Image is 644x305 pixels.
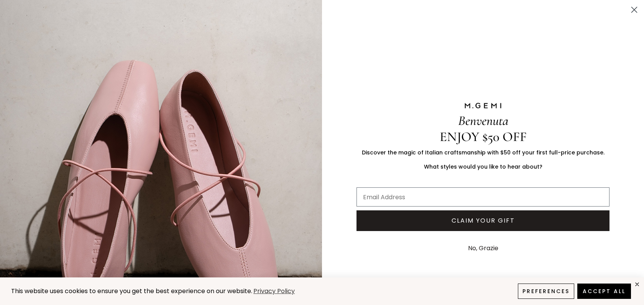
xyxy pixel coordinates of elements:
button: CLAIM YOUR GIFT [356,210,609,231]
span: What styles would you like to hear about? [424,163,542,171]
span: Benvenuta [458,113,508,129]
input: Email Address [356,187,609,207]
button: Close dialog [628,3,641,16]
span: ENJOY $50 OFF [440,129,527,145]
button: No, Grazie [464,239,502,258]
div: close [634,281,640,287]
span: This website uses cookies to ensure you get the best experience on our website. [11,287,252,295]
button: Preferences [518,284,574,299]
img: M.GEMI [464,102,502,109]
button: Accept All [577,284,631,299]
a: Privacy Policy (opens in a new tab) [252,287,296,296]
span: Discover the magic of Italian craftsmanship with $50 off your first full-price purchase. [362,149,605,156]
